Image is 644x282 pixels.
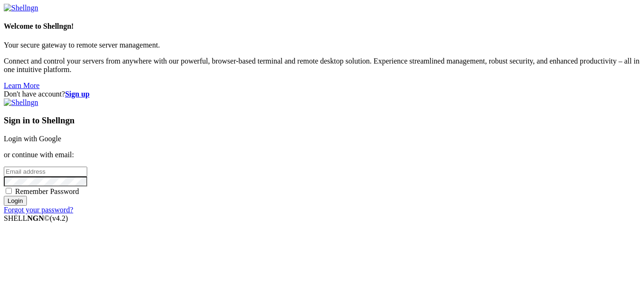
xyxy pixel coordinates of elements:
b: NGN [27,214,44,222]
span: 4.2.0 [50,214,68,222]
input: Email address [4,167,87,177]
img: Shellngn [4,4,38,12]
p: or continue with email: [4,151,640,159]
h4: Welcome to Shellngn! [4,22,640,31]
a: Login with Google [4,135,61,143]
span: Remember Password [15,187,79,195]
h3: Sign in to Shellngn [4,115,640,126]
a: Sign up [65,90,90,98]
input: Login [4,196,27,206]
div: Don't have account? [4,90,640,98]
a: Learn More [4,81,40,89]
img: Shellngn [4,98,38,107]
p: Your secure gateway to remote server management. [4,41,640,49]
a: Forgot your password? [4,206,73,214]
p: Connect and control your servers from anywhere with our powerful, browser-based terminal and remo... [4,57,640,74]
span: SHELL © [4,214,68,222]
input: Remember Password [6,188,12,194]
